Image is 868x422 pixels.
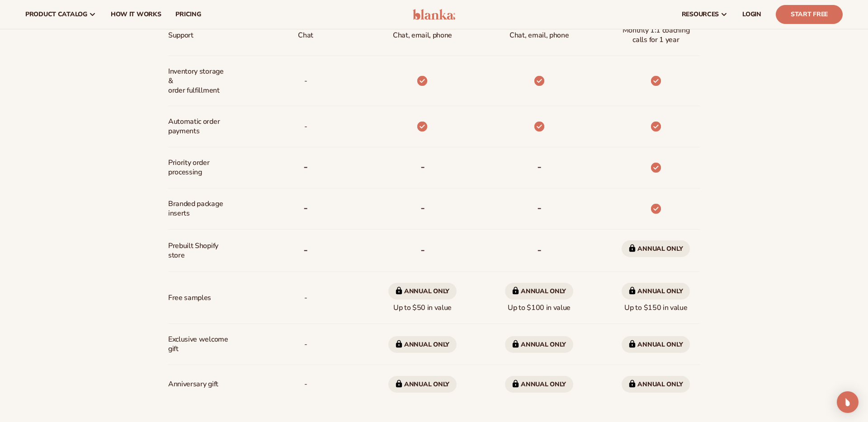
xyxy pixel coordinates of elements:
span: Monthly 1:1 coaching calls for 1 year [619,22,693,48]
span: Priority order processing [168,155,228,181]
b: - [303,243,308,257]
span: - [304,73,307,89]
span: Automatic order payments [168,113,228,140]
span: Annual only [505,336,573,353]
p: Chat [298,27,313,44]
b: - [420,159,425,174]
span: Support [168,27,193,44]
span: - [304,376,307,393]
span: Chat, email, phone [509,27,569,44]
a: Start Free [776,5,843,24]
span: Inventory storage & order fulfillment [168,63,228,98]
span: Annual only [622,376,690,393]
span: Annual only [388,283,457,300]
span: Annual only [388,336,457,353]
b: - [420,201,425,215]
span: Up to $50 in value [388,279,457,316]
div: Open Intercom Messenger [837,391,859,413]
b: - [420,243,425,257]
span: pricing [175,11,201,18]
b: - [537,159,542,174]
span: Prebuilt Shopify store [168,238,228,264]
span: Annual only [622,240,690,257]
span: - [304,118,307,135]
span: Branded package inserts [168,196,228,222]
span: Annual only [505,376,573,393]
span: Exclusive welcome gift [168,331,228,357]
span: Free samples [168,290,211,306]
span: product catalog [25,11,87,18]
span: Up to $150 in value [622,279,690,316]
span: Anniversary gift [168,376,218,393]
b: - [537,243,542,257]
img: logo [413,9,456,20]
span: Annual only [505,283,573,300]
b: - [303,201,308,215]
span: Annual only [622,336,690,353]
span: - [304,336,307,353]
span: Annual only [388,376,457,393]
span: resources [682,11,719,18]
span: - [304,290,307,306]
b: - [537,201,542,215]
span: Annual only [622,283,690,300]
span: LOGIN [742,11,761,18]
span: How It Works [111,11,161,18]
span: Up to $100 in value [505,279,573,316]
p: Chat, email, phone [393,27,452,44]
b: - [303,159,308,174]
